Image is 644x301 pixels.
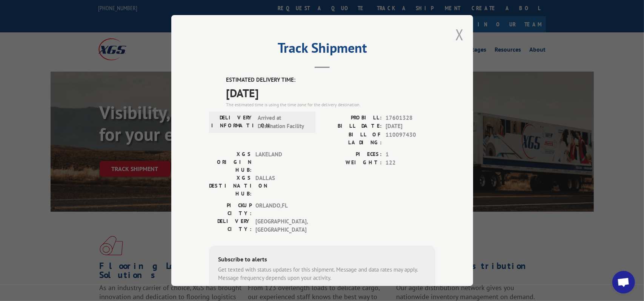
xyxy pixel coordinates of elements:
div: Get texted with status updates for this shipment. Message and data rates may apply. Message frequ... [218,266,426,283]
span: [DATE] [386,122,435,131]
label: WEIGHT: [322,159,382,167]
span: ORLANDO , FL [255,202,306,217]
span: [DATE] [226,84,435,101]
div: Open chat [612,271,635,293]
span: [GEOGRAPHIC_DATA] , [GEOGRAPHIC_DATA] [255,217,306,234]
label: PICKUP CITY: [209,202,252,217]
div: The estimated time is using the time zone for the delivery destination. [226,101,435,108]
span: DALLAS [255,174,306,198]
label: XGS DESTINATION HUB: [209,174,252,198]
h2: Track Shipment [209,43,435,57]
span: LAKELAND [255,150,306,174]
span: 1 [386,150,435,159]
label: BILL OF LADING: [322,131,382,147]
div: Subscribe to alerts [218,255,426,266]
label: XGS ORIGIN HUB: [209,150,252,174]
span: 110097430 [386,131,435,147]
label: PIECES: [322,150,382,159]
label: DELIVERY INFORMATION: [211,114,254,131]
label: PROBILL: [322,114,382,122]
label: BILL DATE: [322,122,382,131]
span: 17601328 [386,114,435,122]
label: DELIVERY CITY: [209,217,252,234]
button: Close modal [455,24,464,44]
span: 122 [386,159,435,167]
span: Arrived at Destination Facility [258,114,309,131]
label: ESTIMATED DELIVERY TIME: [226,76,435,84]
